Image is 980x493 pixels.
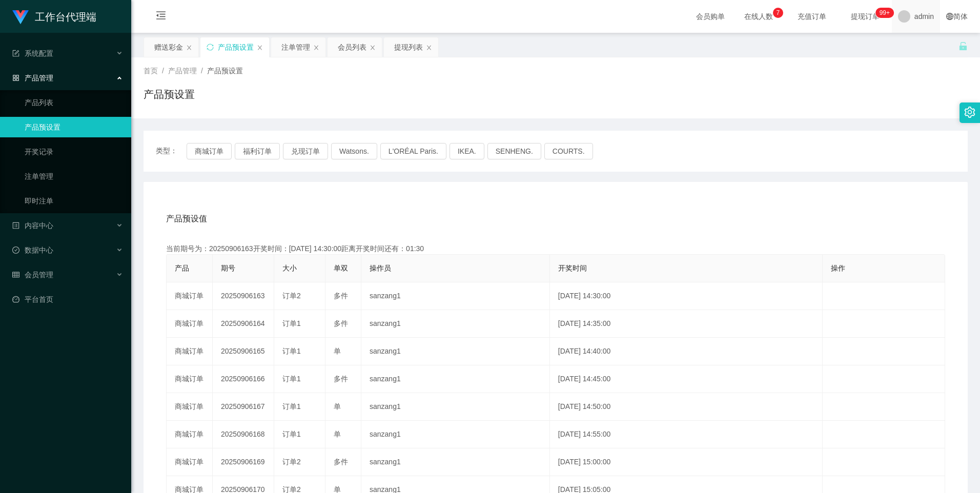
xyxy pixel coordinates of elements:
i: 图标: sync [207,44,214,51]
td: sanzang1 [361,338,550,365]
td: 20250906164 [213,310,274,338]
span: 订单1 [282,402,301,410]
i: 图标: close [257,45,263,51]
div: 产品预设置 [218,37,254,57]
td: [DATE] 14:45:00 [550,365,823,393]
a: 即时注单 [25,191,123,211]
button: 福利订单 [235,143,280,159]
div: 赠送彩金 [154,37,183,57]
button: IKEA. [450,143,484,159]
span: 内容中心 [12,221,53,230]
p: 7 [777,8,780,18]
i: 图标: global [946,13,953,20]
span: 会员管理 [12,271,53,279]
span: / [201,67,203,75]
span: 产品预设置 [207,67,243,75]
td: [DATE] 14:30:00 [550,282,823,310]
span: 系统配置 [12,49,53,57]
span: 产品预设值 [166,213,207,225]
button: SENHENG. [487,143,541,159]
i: 图标: close [370,45,376,51]
td: sanzang1 [361,393,550,421]
a: 图标: dashboard平台首页 [12,289,123,310]
span: 操作员 [370,264,391,272]
span: 单 [334,347,341,355]
td: 商城订单 [167,310,213,338]
span: 充值订单 [792,13,831,20]
td: sanzang1 [361,421,550,448]
sup: 1089 [875,8,894,18]
div: 注单管理 [281,37,310,57]
a: 工作台代理端 [12,12,96,20]
i: 图标: menu-fold [144,1,178,33]
img: logo.9652507e.png [12,10,29,25]
span: 单双 [334,264,348,272]
div: 会员列表 [338,37,366,57]
td: sanzang1 [361,282,550,310]
td: [DATE] 15:00:00 [550,448,823,476]
td: 20250906169 [213,448,274,476]
i: 图标: form [12,50,19,57]
td: sanzang1 [361,365,550,393]
i: 图标: table [12,271,19,278]
span: 产品管理 [168,67,197,75]
a: 开奖记录 [25,141,123,162]
span: 操作 [831,264,845,272]
button: L'ORÉAL Paris. [380,143,446,159]
span: 订单1 [282,375,301,383]
button: 商城订单 [187,143,232,159]
span: 类型： [156,143,187,159]
td: [DATE] 14:55:00 [550,421,823,448]
span: 单 [334,402,341,410]
span: 提现订单 [846,13,885,20]
td: 20250906166 [213,365,274,393]
span: / [162,67,164,75]
td: [DATE] 14:40:00 [550,338,823,365]
span: 数据中心 [12,246,53,254]
td: 商城订单 [167,338,213,365]
h1: 工作台代理端 [35,1,96,33]
a: 注单管理 [25,166,123,187]
span: 首页 [144,67,158,75]
td: 商城订单 [167,448,213,476]
i: 图标: appstore-o [12,74,19,81]
button: COURTS. [544,143,593,159]
span: 在线人数 [739,13,778,20]
h1: 产品预设置 [144,87,195,102]
span: 产品 [175,264,189,272]
span: 多件 [334,319,348,327]
td: 20250906165 [213,338,274,365]
span: 期号 [221,264,235,272]
sup: 7 [773,8,783,18]
div: 提现列表 [394,37,423,57]
div: 当前期号为：20250906163开奖时间：[DATE] 14:30:00距离开奖时间还有：01:30 [166,243,945,254]
button: 兑现订单 [283,143,328,159]
i: 图标: profile [12,222,19,229]
td: [DATE] 14:50:00 [550,393,823,421]
span: 多件 [334,292,348,300]
i: 图标: close [313,45,319,51]
span: 大小 [282,264,297,272]
span: 单 [334,430,341,438]
td: sanzang1 [361,310,550,338]
td: 商城订单 [167,393,213,421]
td: sanzang1 [361,448,550,476]
button: Watsons. [331,143,377,159]
td: [DATE] 14:35:00 [550,310,823,338]
span: 多件 [334,375,348,383]
span: 订单1 [282,347,301,355]
span: 产品管理 [12,74,53,82]
span: 订单1 [282,430,301,438]
a: 产品列表 [25,92,123,113]
td: 20250906168 [213,421,274,448]
td: 20250906167 [213,393,274,421]
i: 图标: close [186,45,192,51]
td: 商城订单 [167,365,213,393]
span: 开奖时间 [558,264,587,272]
span: 订单2 [282,458,301,466]
i: 图标: unlock [958,42,968,51]
td: 20250906163 [213,282,274,310]
i: 图标: close [426,45,432,51]
span: 订单2 [282,292,301,300]
span: 多件 [334,458,348,466]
